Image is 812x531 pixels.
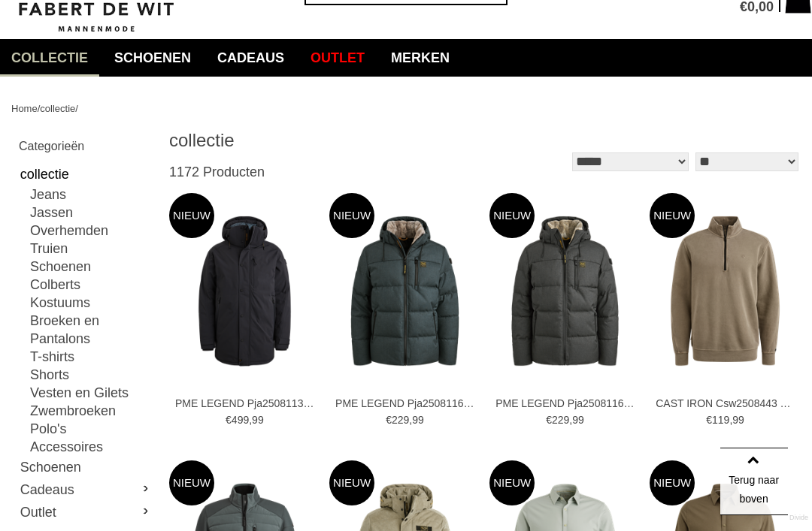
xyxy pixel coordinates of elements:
[30,312,153,348] a: Broeken en Pantalons
[732,414,744,426] span: 99
[30,402,153,420] a: Zwembroeken
[19,501,153,523] a: Outlet
[40,103,75,114] a: collectie
[386,414,392,426] span: €
[729,414,732,426] span: ,
[30,348,153,366] a: T-shirts
[409,414,412,426] span: ,
[19,163,153,186] a: collectie
[30,258,153,276] a: Schoenen
[175,397,314,410] a: PME LEGEND Pja2508113 Jassen
[30,222,153,240] a: Overhemden
[552,414,569,426] span: 229
[712,414,729,426] span: 119
[30,186,153,204] a: Jeans
[226,414,232,426] span: €
[30,366,153,384] a: Shorts
[30,276,153,294] a: Colberts
[706,414,712,426] span: €
[232,414,249,426] span: 499
[412,414,424,426] span: 99
[495,397,635,410] a: PME LEGEND Pja2508116 Jassen
[392,414,409,426] span: 229
[249,414,252,426] span: ,
[169,216,320,367] img: PME LEGEND Pja2508113 Jassen
[11,103,38,114] a: Home
[30,438,153,456] a: Accessoires
[169,129,485,152] h1: collectie
[720,448,788,515] a: Terug naar boven
[30,294,153,312] a: Kostuums
[489,216,641,367] img: PME LEGEND Pja2508116 Jassen
[75,103,78,114] span: /
[30,384,153,402] a: Vesten en Gilets
[30,420,153,438] a: Polo's
[19,137,153,155] h2: Categorieën
[546,414,552,426] span: €
[30,204,153,222] a: Jassen
[206,39,295,77] a: Cadeaus
[335,397,474,410] a: PME LEGEND Pja2508116 Jassen
[572,414,584,426] span: 99
[299,39,376,77] a: Outlet
[38,103,41,114] span: /
[30,240,153,258] a: Truien
[650,216,801,367] img: CAST IRON Csw2508443 Truien
[252,414,264,426] span: 99
[656,397,795,410] a: CAST IRON Csw2508443 Truien
[380,39,461,77] a: Merken
[169,164,265,180] span: 1172 Producten
[103,39,202,77] a: Schoenen
[329,216,480,367] img: PME LEGEND Pja2508116 Jassen
[569,414,572,426] span: ,
[19,478,153,501] a: Cadeaus
[19,456,153,478] a: Schoenen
